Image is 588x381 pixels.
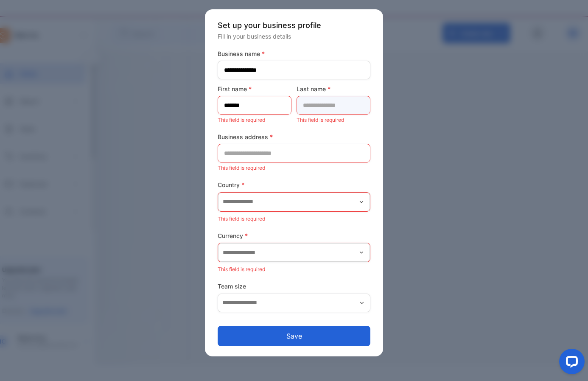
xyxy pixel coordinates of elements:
[218,84,291,93] label: First name
[552,345,588,381] iframe: LiveChat chat widget
[218,32,370,41] p: Fill in your business details
[297,84,370,93] label: Last name
[218,231,370,240] label: Currency
[297,115,370,126] p: This field is required
[218,132,370,141] label: Business address
[218,20,370,31] p: Set up your business profile
[218,282,370,291] label: Team size
[218,115,291,126] p: This field is required
[218,264,370,275] p: This field is required
[218,213,370,224] p: This field is required
[218,326,370,346] button: Save
[218,162,370,174] p: This field is required
[218,49,370,58] label: Business name
[218,180,370,189] label: Country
